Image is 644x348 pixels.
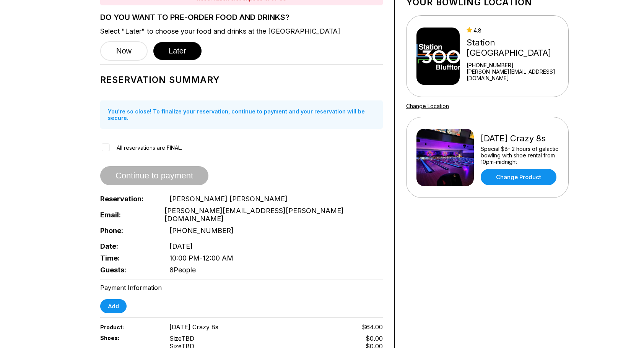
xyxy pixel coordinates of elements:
[169,195,288,203] span: [PERSON_NAME] [PERSON_NAME]
[100,74,383,85] h1: Reservation Summary
[169,254,233,262] span: 10:00 PM - 12:00 AM
[100,335,157,341] span: Shoes:
[481,133,558,144] div: [DATE] Crazy 8s
[416,129,474,186] img: Thursday Crazy 8s
[169,335,194,342] div: Size TBD
[100,242,157,250] span: Date:
[100,227,157,235] span: Phone:
[467,68,565,81] a: [PERSON_NAME][EMAIL_ADDRESS][DOMAIN_NAME]
[100,284,383,291] div: Payment Information
[366,335,383,342] div: $0.00
[481,146,558,165] div: Special $8- 2 hours of galactic bowling with shoe rental from 10pm-midnight
[153,42,202,60] button: Later
[100,266,157,274] span: Guests:
[100,211,152,219] span: Email:
[100,324,157,330] span: Product:
[117,144,182,151] label: All reservations are FINAL.
[100,254,157,262] span: Time:
[406,103,449,109] a: Change Location
[169,323,218,331] span: [DATE] Crazy 8s
[164,207,383,223] span: [PERSON_NAME][EMAIL_ADDRESS][PERSON_NAME][DOMAIN_NAME]
[416,28,460,85] img: Station 300 Bluffton
[467,62,565,68] div: [PHONE_NUMBER]
[169,242,193,250] span: [DATE]
[467,37,565,58] div: Station [GEOGRAPHIC_DATA]
[100,195,157,203] span: Reservation:
[481,169,556,185] a: Change Product
[100,27,383,36] label: Select "Later" to choose your food and drinks at the [GEOGRAPHIC_DATA]
[467,27,565,34] div: 4.8
[362,323,383,331] span: $64.00
[169,227,234,235] span: [PHONE_NUMBER]
[169,266,196,274] span: 8 People
[100,100,383,129] div: You're so close! To finalize your reservation, continue to payment and your reservation will be s...
[100,13,383,21] label: DO YOU WANT TO PRE-ORDER FOOD AND DRINKS?
[100,41,148,61] button: Now
[100,299,127,313] button: Add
